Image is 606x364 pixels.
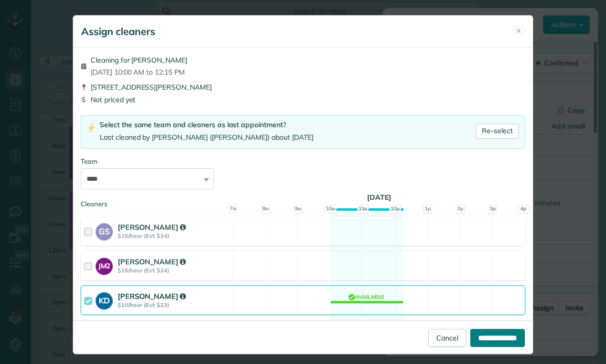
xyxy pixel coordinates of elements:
div: Cleaners [81,199,525,202]
span: ✕ [516,26,521,36]
strong: [PERSON_NAME] [118,222,186,232]
strong: [PERSON_NAME] [118,257,186,266]
strong: KD [96,292,113,306]
div: Last cleaned by [PERSON_NAME] ([PERSON_NAME]) about [DATE] [100,132,314,143]
h5: Assign cleaners [81,25,155,39]
strong: [PERSON_NAME] [118,291,186,301]
div: Team [81,157,525,166]
strong: $10/hour (Est: $23) [118,301,230,308]
div: [STREET_ADDRESS][PERSON_NAME] [81,82,525,92]
strong: $15/hour (Est: $34) [118,267,230,274]
strong: $15/hour (Est: $34) [118,232,230,239]
div: Select the same team and cleaners as last appointment? [100,120,314,130]
div: Not priced yet [81,95,525,105]
strong: JM2 [96,258,113,271]
span: Cleaning for [PERSON_NAME] [91,55,187,65]
strong: GS [96,223,113,237]
a: Cancel [428,329,466,347]
a: Re-select [476,124,519,139]
span: [DATE] 10:00 AM to 12:15 PM [91,67,187,77]
img: lightning-bolt-icon-94e5364df696ac2de96d3a42b8a9ff6ba979493684c50e6bbbcda72601fa0d29.png [87,123,96,133]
